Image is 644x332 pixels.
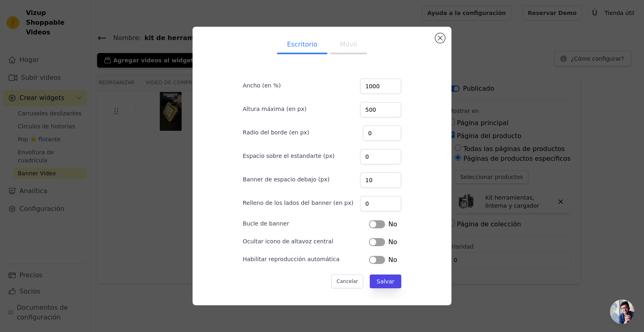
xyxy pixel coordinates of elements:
label: Relleno de los lados del banner (en px) [243,199,354,207]
button: Escritorio [277,36,327,54]
span: No [388,237,397,247]
a: Chat abierto [610,300,634,324]
button: Móvil [330,36,367,54]
label: Espacio sobre el estandarte (px) [243,152,335,160]
label: Altura máxima (en px) [243,105,307,113]
label: Ancho (en %) [243,81,281,89]
label: Banner de espacio debajo (px) [243,175,330,183]
button: Cancelar [331,275,363,288]
button: Salvar [370,275,401,288]
label: Ocultar icono de altavoz central [243,237,333,245]
label: Radio del borde (en px) [243,128,309,136]
label: Bucle de banner [243,219,289,228]
span: No [388,255,397,265]
button: Cerrar modal [435,33,445,43]
span: No [388,219,397,229]
label: Habilitar reproducción automática [243,255,339,263]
